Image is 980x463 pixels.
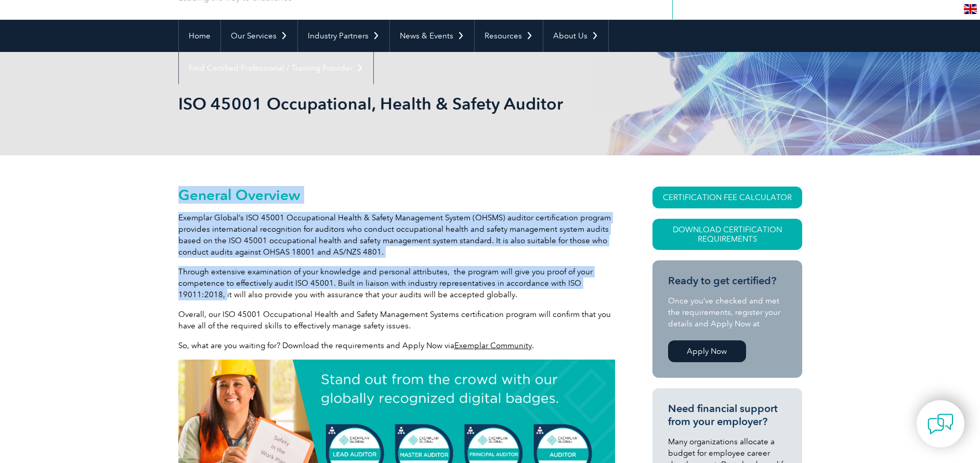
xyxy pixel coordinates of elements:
a: Apply Now [668,340,746,362]
a: CERTIFICATION FEE CALCULATOR [652,187,802,208]
h1: ISO 45001 Occupational, Health & Safety Auditor [178,94,578,114]
p: Once you’ve checked and met the requirements, register your details and Apply Now at [668,295,787,329]
img: en [964,4,977,14]
p: So, what are you waiting for? Download the requirements and Apply Now via . [178,340,615,351]
p: Exemplar Global’s ISO 45001 Occupational Health & Safety Management System (OHSMS) auditor certif... [178,212,615,258]
a: Resources [475,20,543,52]
a: Find Certified Professional / Training Provider [179,52,373,84]
img: contact-chat.png [927,411,953,437]
p: Through extensive examination of your knowledge and personal attributes, the program will give yo... [178,266,615,300]
h3: Need financial support from your employer? [668,402,787,428]
h2: General Overview [178,187,615,203]
a: News & Events [390,20,474,52]
a: Exemplar Community [454,341,532,350]
p: Overall, our ISO 45001 Occupational Health and Safety Management Systems certification program wi... [178,309,615,332]
a: Home [179,20,220,52]
a: Industry Partners [298,20,389,52]
a: Our Services [221,20,297,52]
h3: Ready to get certified? [668,274,787,287]
a: Download Certification Requirements [652,219,802,250]
a: About Us [543,20,608,52]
